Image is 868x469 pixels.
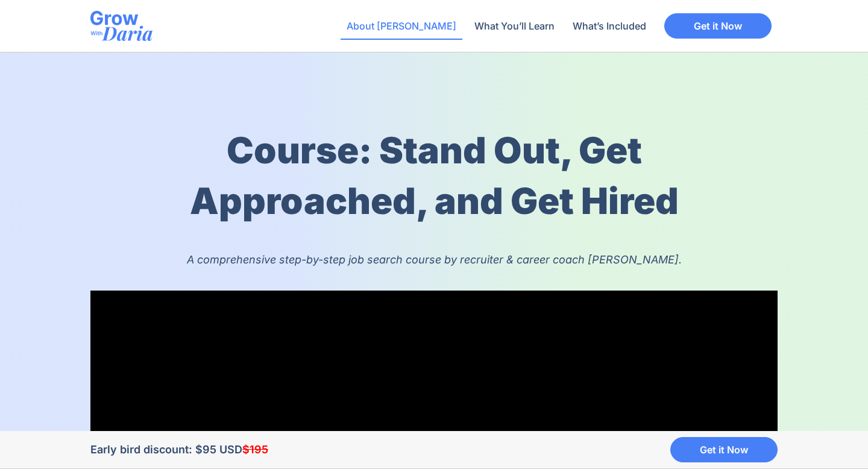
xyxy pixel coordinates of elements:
del: $195 [242,443,268,456]
a: Get it Now [664,13,772,39]
h1: Course: Stand Out, Get Approached, and Get Hired [149,125,719,226]
div: Early bird discount: $95 USD [90,442,284,457]
a: What You’ll Learn [468,12,561,40]
i: A comprehensive step-by-step job search course by recruiter & career coach [PERSON_NAME]. [187,253,682,266]
span: Get it Now [694,21,742,31]
a: About [PERSON_NAME] [341,12,462,40]
a: What’s Included [567,12,652,40]
a: Get it Now [670,437,778,462]
span: Get it Now [700,445,748,455]
nav: Menu [341,12,652,40]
